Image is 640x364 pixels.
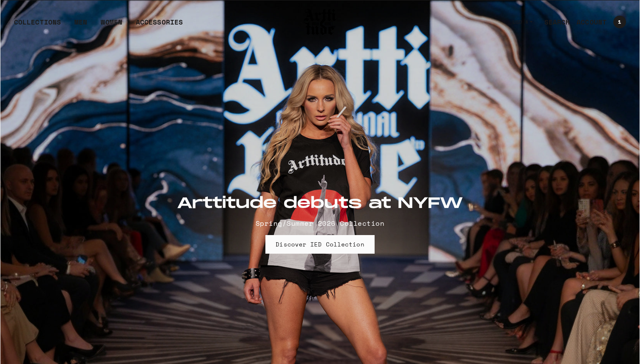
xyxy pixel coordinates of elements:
[303,8,337,36] img: Arttitude
[136,17,183,34] div: ACCESSORIES
[7,17,190,34] ul: Main navigation
[265,235,374,254] a: Discover IED Collection
[570,14,607,30] a: ACCOUNT
[74,17,87,34] a: MEN
[618,19,621,25] span: 1
[508,13,538,31] button: USD $
[101,17,122,34] a: WOMEN
[538,14,570,30] a: SEARCH
[513,19,529,25] span: USD $
[177,218,463,228] p: Spring/Summer 2026 Collection
[14,17,61,34] div: COLLECTIONS
[607,12,626,32] a: Open cart
[177,194,463,213] h2: Arttitude debuts at NYFW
